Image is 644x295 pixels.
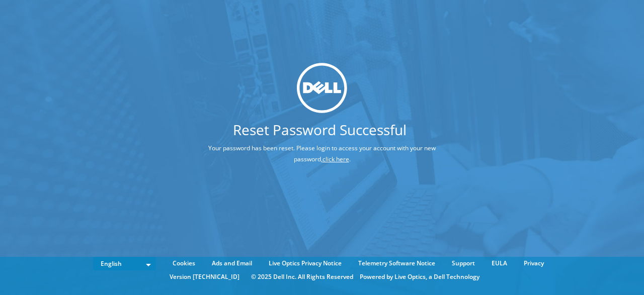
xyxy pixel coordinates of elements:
a: Ads and Email [204,258,260,269]
li: Version [TECHNICAL_ID] [165,271,245,282]
a: Privacy [516,258,551,269]
a: click here [323,155,349,163]
img: dell_svg_logo.svg [297,63,347,113]
p: Your password has been reset. Please login to access your account with your new password, . [161,143,483,165]
a: Support [444,258,482,269]
li: © 2025 Dell Inc. All Rights Reserved [246,271,358,282]
a: Live Optics Privacy Notice [261,258,349,269]
a: EULA [484,258,515,269]
li: Powered by Live Optics, a Dell Technology [360,271,479,282]
h1: Reset Password Successful [161,123,478,137]
a: Telemetry Software Notice [351,258,443,269]
a: Cookies [165,258,203,269]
